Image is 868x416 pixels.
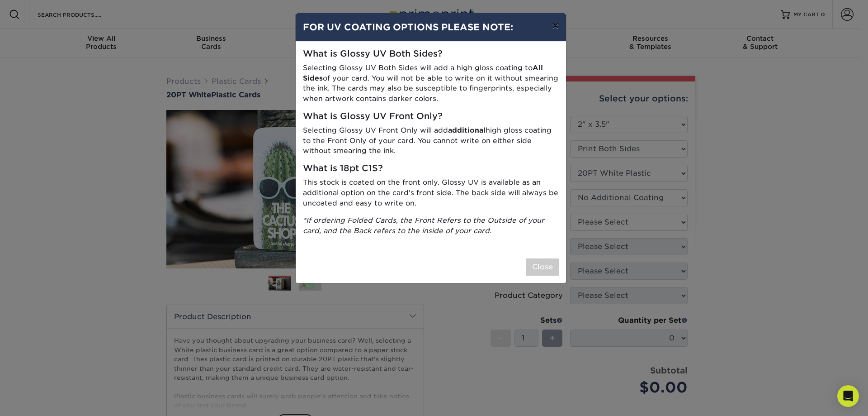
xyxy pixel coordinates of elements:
[303,63,543,82] strong: All Sides
[303,111,559,122] h5: What is Glossy UV Front Only?
[303,49,559,59] h5: What is Glossy UV Both Sides?
[303,163,559,174] h5: What is 18pt C1S?
[303,125,559,156] p: Selecting Glossy UV Front Only will add high gloss coating to the Front Only of your card. You ca...
[837,385,859,407] div: Open Intercom Messenger
[303,63,559,104] p: Selecting Glossy UV Both Sides will add a high gloss coating to of your card. You will not be abl...
[448,126,486,134] strong: additional
[303,177,559,208] p: This stock is coated on the front only. Glossy UV is available as an additional option on the car...
[545,13,566,38] button: ×
[526,258,559,276] button: Close
[303,216,544,235] i: *If ordering Folded Cards, the Front Refers to the Outside of your card, and the Back refers to t...
[303,20,559,34] h4: FOR UV COATING OPTIONS PLEASE NOTE:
